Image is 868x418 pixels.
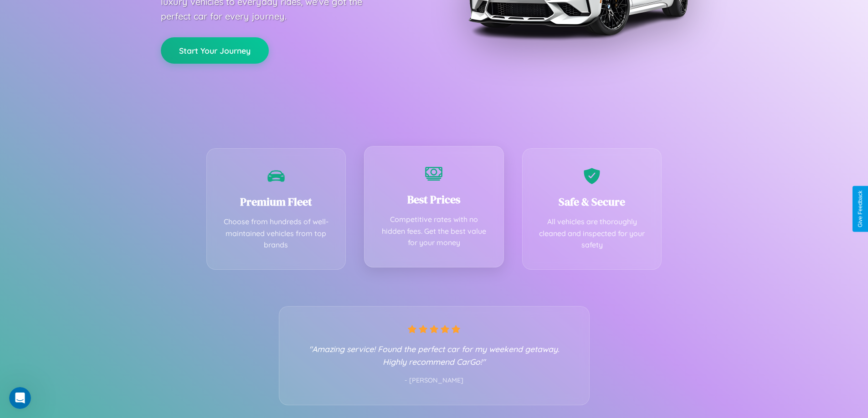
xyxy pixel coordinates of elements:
h3: Safe & Secure [536,194,648,209]
p: All vehicles are thoroughly cleaned and inspected for your safety [536,216,648,251]
p: "Amazing service! Found the perfect car for my weekend getaway. Highly recommend CarGo!" [298,342,571,368]
div: Give Feedback [857,191,863,227]
p: - [PERSON_NAME] [298,375,571,387]
h3: Best Prices [378,192,490,207]
p: Choose from hundreds of well-maintained vehicles from top brands [221,216,332,251]
iframe: Intercom live chat [9,387,31,409]
button: Start Your Journey [161,37,269,64]
h3: Premium Fleet [221,194,332,209]
p: Competitive rates with no hidden fees. Get the best value for your money [378,214,490,249]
